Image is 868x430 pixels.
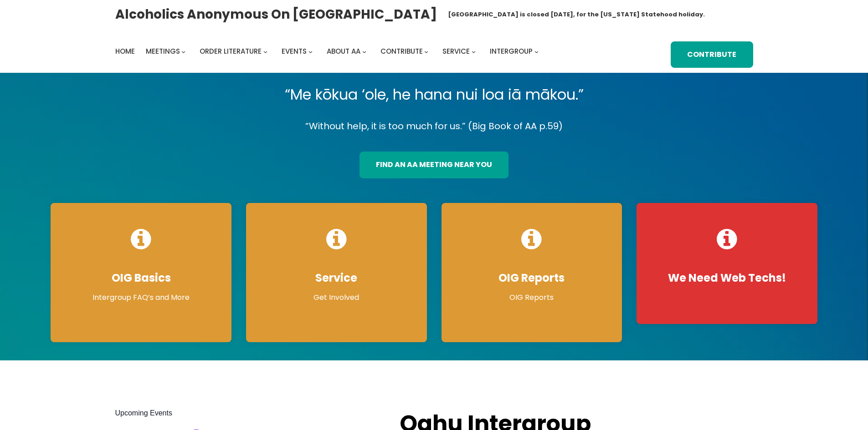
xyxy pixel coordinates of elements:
[115,46,135,56] span: Home
[115,45,542,58] nav: Intergroup
[255,292,418,303] p: Get Involved
[146,46,180,56] span: Meetings
[255,271,418,285] h4: Service
[263,49,267,53] button: Order Literature submenu
[60,271,222,285] h4: OIG Basics
[490,45,533,58] a: Intergroup
[490,46,533,56] span: Intergroup
[43,118,825,134] p: “Without help, it is too much for us.” (Big Book of AA p.59)
[360,152,508,178] a: find an aa meeting near you
[671,41,753,68] a: Contribute
[451,271,613,285] h4: OIG Reports
[200,46,262,56] span: Order Literature
[60,292,222,303] p: Intergroup FAQ’s and More
[115,45,135,58] a: Home
[380,45,423,58] a: Contribute
[282,46,307,56] span: Events
[534,49,539,53] button: Intergroup submenu
[43,82,825,107] p: “Me kōkua ‘ole, he hana nui loa iā mākou.”
[327,45,360,58] a: About AA
[448,10,705,19] h1: [GEOGRAPHIC_DATA] is closed [DATE], for the [US_STATE] Statehood holiday.
[472,49,476,53] button: Service submenu
[451,292,613,303] p: OIG Reports
[362,49,366,53] button: About AA submenu
[181,49,185,53] button: Meetings submenu
[308,49,313,53] button: Events submenu
[646,271,808,285] h4: We Need Web Techs!
[442,46,470,56] span: Service
[424,49,428,53] button: Contribute submenu
[115,408,382,419] h2: Upcoming Events
[442,45,470,58] a: Service
[146,45,180,58] a: Meetings
[115,3,437,25] a: Alcoholics Anonymous on [GEOGRAPHIC_DATA]
[327,46,360,56] span: About AA
[380,46,423,56] span: Contribute
[282,45,307,58] a: Events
